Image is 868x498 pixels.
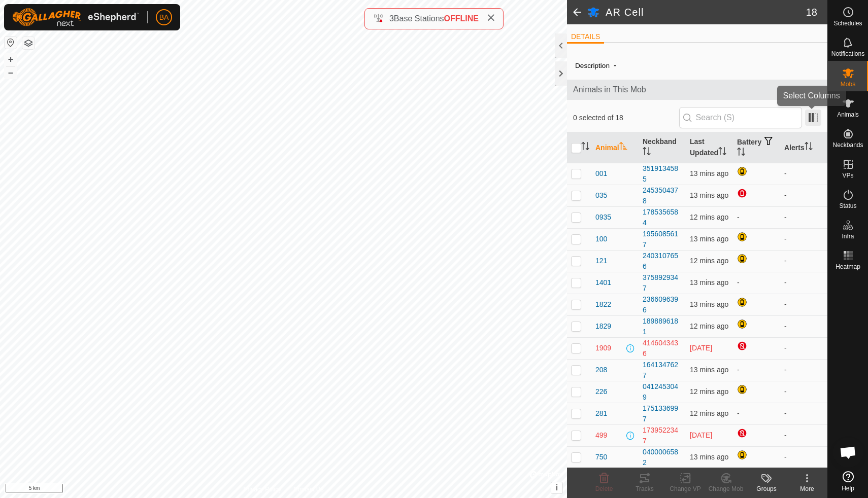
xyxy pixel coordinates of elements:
td: - [733,206,780,228]
li: DETAILS [567,31,604,44]
div: 1956085617 [643,229,682,250]
span: 16 Sept 2025, 1:13 pm [690,322,728,330]
span: 16 Sept 2025, 1:12 pm [690,169,728,177]
div: 1641347627 [643,360,682,381]
div: Groups [746,484,787,493]
span: Heatmap [836,264,860,270]
div: 1785356584 [643,207,682,228]
span: 17 Aug 2025, 10:42 pm [690,431,712,439]
div: Change Mob [706,484,746,493]
span: Schedules [833,20,862,26]
div: 1739522347 [643,425,682,446]
span: 16 Sept 2025, 1:13 pm [690,387,728,396]
div: Change VP [665,484,706,493]
p-sorticon: Activate to sort [737,149,745,157]
span: 001 [595,168,607,179]
span: 226 [595,386,607,397]
h2: AR Cell [606,6,806,18]
span: Mobs [841,81,855,87]
div: 0400006582 [643,447,682,468]
td: - [733,403,780,424]
th: Last Updated [686,132,733,163]
span: - [610,57,620,74]
span: 1909 [595,343,611,353]
div: 1898896181 [643,316,682,337]
label: Description [575,62,610,69]
td: - [780,381,827,403]
td: - [780,359,827,381]
td: - [780,206,827,228]
a: Help [828,467,868,495]
img: Gallagher Logo [12,8,139,26]
span: 16 Sept 2025, 1:12 pm [690,300,728,308]
span: 16 Sept 2025, 1:13 pm [690,257,728,265]
a: Privacy Policy [243,485,281,494]
td: - [780,337,827,359]
div: More [787,484,827,493]
span: 16 Sept 2025, 1:12 pm [690,278,728,287]
th: Battery [733,132,780,163]
span: 0935 [595,212,611,223]
td: - [780,250,827,272]
td: - [780,424,827,446]
span: 16 Sept 2025, 1:13 pm [690,213,728,221]
span: Animals [837,112,859,118]
div: 3758929347 [643,272,682,294]
span: 16 Sept 2025, 1:12 pm [690,366,728,374]
span: Help [842,485,854,491]
span: Animals in This Mob [573,84,821,96]
p-sorticon: Activate to sort [619,144,627,152]
th: Alerts [780,132,827,163]
span: Base Stations [394,14,444,23]
span: BA [159,12,169,23]
span: Status [839,203,856,209]
button: – [5,66,17,79]
span: 16 Sept 2025, 1:12 pm [690,191,728,199]
div: Open chat [833,437,863,468]
p-sorticon: Activate to sort [643,149,651,157]
td: - [780,185,827,206]
div: 3519134585 [643,163,682,185]
span: Infra [842,233,854,239]
div: 2403107656 [643,251,682,272]
div: 1751336997 [643,403,682,424]
div: 2453504378 [643,185,682,206]
span: 035 [595,190,607,201]
span: Notifications [831,51,864,57]
div: 2366096396 [643,294,682,315]
div: 0412453049 [643,381,682,403]
p-sorticon: Activate to sort [581,144,589,152]
span: 750 [595,452,607,463]
span: Neckbands [832,142,863,148]
span: 16 Sept 2025, 1:12 pm [690,235,728,243]
div: Tracks [624,484,665,493]
span: Delete [595,485,613,492]
span: 100 [595,234,607,244]
button: + [5,53,17,65]
td: - [780,315,827,337]
td: - [780,163,827,185]
td: - [780,403,827,424]
td: - [780,228,827,250]
button: i [551,482,562,493]
span: OFFLINE [444,14,479,23]
td: - [780,294,827,315]
span: 121 [595,256,607,266]
div: 4146043436 [643,338,682,359]
span: 13 Sept 2025, 6:14 am [690,344,712,352]
span: 1822 [595,299,611,310]
span: 1829 [595,321,611,332]
span: 16 Sept 2025, 1:12 pm [690,409,728,417]
span: i [556,483,558,492]
th: Neckband [639,132,686,163]
span: 3 [389,14,394,23]
span: VPs [842,172,853,179]
span: 281 [595,408,607,419]
p-sorticon: Activate to sort [718,149,726,157]
span: 0 selected of 18 [573,113,679,123]
button: Reset Map [5,37,17,49]
span: 1401 [595,277,611,288]
td: - [780,272,827,294]
td: - [733,359,780,381]
td: - [780,446,827,468]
